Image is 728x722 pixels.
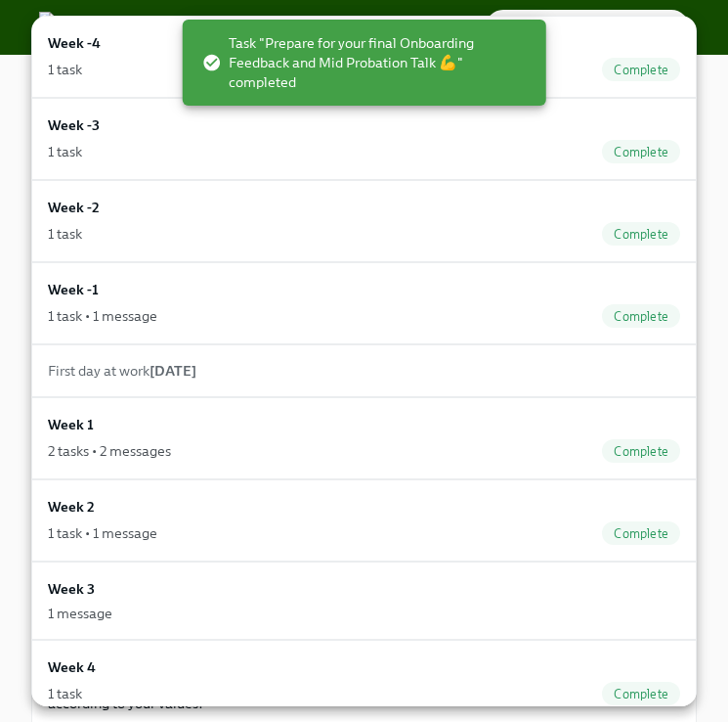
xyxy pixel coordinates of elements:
h6: Week 4 [48,656,96,678]
h6: Week 2 [48,496,95,518]
strong: [DATE] [150,362,196,380]
span: Complete [602,687,680,701]
span: Complete [602,63,680,77]
a: Week -21 taskComplete [31,180,697,262]
div: 1 message [48,604,112,623]
a: Week -31 taskComplete [31,98,697,180]
a: Week -41 taskComplete [31,16,697,98]
div: 1 task [48,684,82,703]
span: Complete [602,526,680,541]
span: Complete [602,309,680,324]
a: Week 12 tasks • 2 messagesComplete [31,397,697,479]
h6: Week 1 [48,414,94,435]
h6: Week -2 [48,197,100,218]
a: Week -11 task • 1 messageComplete [31,262,697,344]
div: 1 task [48,60,82,79]
div: 1 task [48,224,82,244]
span: Task "Prepare for your final Onboarding Feedback and Mid Probation Talk 💪" completed [201,33,531,92]
span: Complete [602,444,680,459]
span: Complete [602,145,680,159]
div: 1 task [48,142,82,161]
a: Week 31 message [31,562,697,640]
a: Week 21 task • 1 messageComplete [31,479,697,562]
span: Complete [602,227,680,242]
h6: Week -4 [48,32,101,54]
h6: Week 3 [48,578,95,600]
h6: Week -1 [48,279,99,300]
h6: Week -3 [48,114,100,136]
a: Week 41 taskComplete [31,640,697,722]
span: First day at work [48,362,196,380]
div: 1 task • 1 message [48,523,157,543]
div: 1 task • 1 message [48,306,157,326]
div: 2 tasks • 2 messages [48,441,171,461]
